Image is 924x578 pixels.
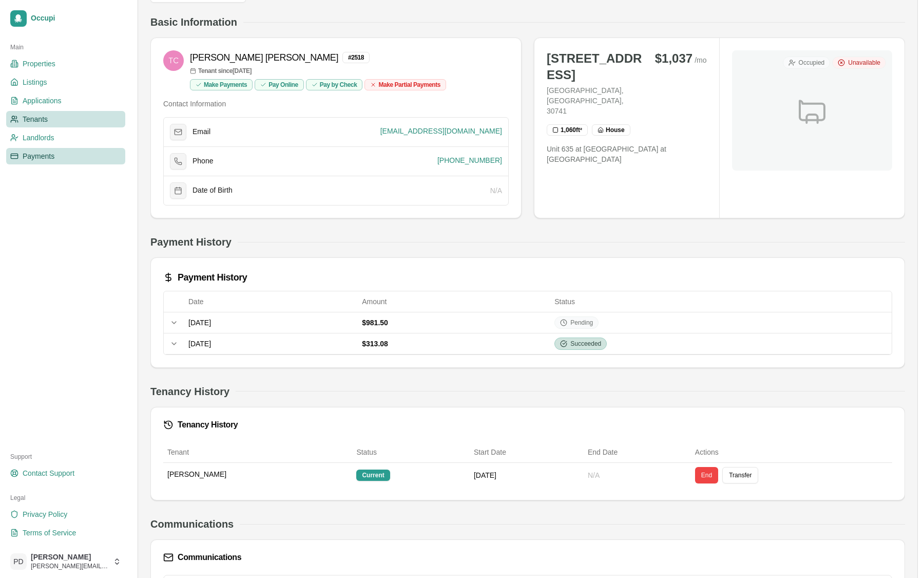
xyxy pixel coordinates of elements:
[23,133,54,143] span: Landlords
[163,99,509,109] h4: Contact Information
[695,55,706,65] span: / mo
[6,506,125,523] a: Privacy Policy
[23,96,62,106] span: Applications
[23,528,76,538] span: Terms of Service
[695,467,718,483] button: End
[31,562,109,570] span: [PERSON_NAME][EMAIL_ADDRESS][DOMAIN_NAME]
[163,442,352,463] th: Tenant
[362,319,388,327] span: $981.50
[6,92,125,109] a: Applications
[6,111,125,127] a: Tenants
[188,319,211,327] span: [DATE]
[31,553,109,562] span: [PERSON_NAME]
[6,55,125,72] a: Properties
[150,235,232,249] h2: Payment History
[6,148,125,164] a: Payments
[547,85,645,116] p: [GEOGRAPHIC_DATA], [GEOGRAPHIC_DATA], 30741
[150,517,234,531] h2: Communications
[184,291,358,312] th: Date
[655,50,692,67] span: $1,037
[547,124,588,136] div: 1,060 ft²
[23,151,54,161] span: Payments
[592,124,630,136] div: House
[190,50,338,65] h3: [PERSON_NAME] [PERSON_NAME]
[570,319,593,327] span: Pending
[192,186,233,195] span: Date of Birth
[437,155,502,165] span: [PHONE_NUMBER]
[584,442,691,463] th: End Date
[163,270,892,285] div: Payment History
[23,114,48,124] span: Tenants
[188,340,211,348] span: [DATE]
[23,468,74,478] span: Contact Support
[342,52,370,63] div: # 2518
[490,187,502,195] span: N/A
[163,552,892,563] div: Communications
[6,74,125,90] a: Listings
[848,59,880,67] span: Unavailable
[547,50,645,83] p: [STREET_ADDRESS]
[192,127,210,137] span: Email
[306,79,363,90] div: Pay by Check
[23,509,67,519] span: Privacy Policy
[588,471,600,479] span: N/A
[358,291,550,312] th: Amount
[6,490,125,506] div: Legal
[167,469,226,479] span: [PERSON_NAME]
[364,79,446,90] div: Make Partial Payments
[6,465,125,481] a: Contact Support
[722,467,758,483] button: Transfer
[255,79,304,90] div: Pay Online
[23,77,47,87] span: Listings
[362,340,388,348] span: $313.08
[470,442,584,463] th: Start Date
[547,144,707,164] p: Unit 635 at [GEOGRAPHIC_DATA] at [GEOGRAPHIC_DATA]
[799,59,825,67] span: Occupied
[6,549,125,574] button: PD[PERSON_NAME][PERSON_NAME][EMAIL_ADDRESS][DOMAIN_NAME]
[6,525,125,541] a: Terms of Service
[190,67,446,75] p: Tenant since [DATE]
[192,157,213,166] span: Phone
[10,553,27,570] span: PD
[31,14,121,23] span: Occupi
[570,340,601,348] span: Succeeded
[380,126,502,136] span: [EMAIL_ADDRESS][DOMAIN_NAME]
[150,384,229,399] h2: Tenancy History
[150,15,237,29] h2: Basic Information
[163,420,892,430] div: Tenancy History
[190,79,253,90] div: Make Payments
[6,449,125,465] div: Support
[163,50,184,71] img: Tiffany Cole
[6,39,125,55] div: Main
[6,129,125,146] a: Landlords
[550,291,892,312] th: Status
[23,59,55,69] span: Properties
[691,442,892,463] th: Actions
[356,470,390,481] div: Current
[6,6,125,31] a: Occupi
[470,463,584,488] td: [DATE]
[352,442,470,463] th: Status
